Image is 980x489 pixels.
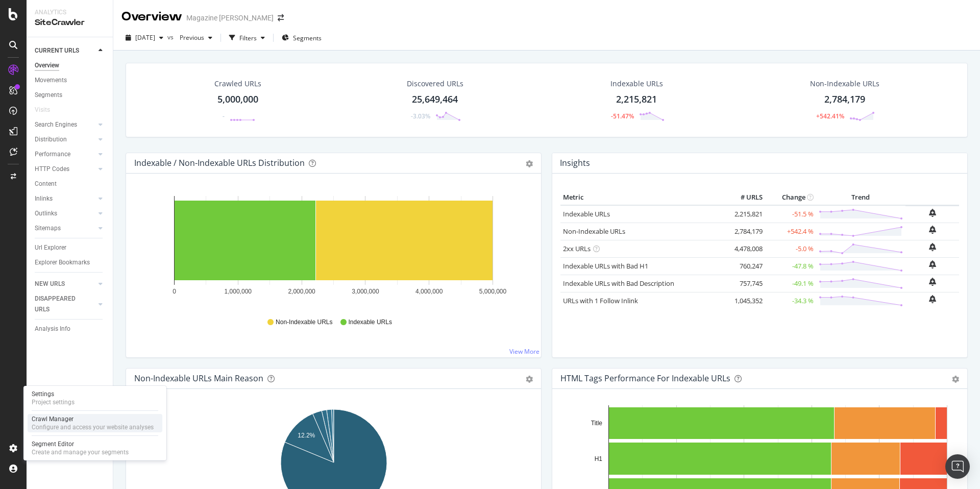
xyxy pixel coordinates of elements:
[35,149,70,160] div: Performance
[278,30,326,46] button: Segments
[765,190,816,205] th: Change
[35,60,59,71] div: Overview
[563,261,648,271] a: Indexable URLs with Bad H1
[35,193,53,204] div: Inlinks
[560,156,590,170] h4: Insights
[121,30,167,46] button: [DATE]
[816,112,844,120] div: +542.41%
[35,294,86,315] div: DISAPPEARED URLS
[35,193,95,204] a: Inlinks
[288,288,315,295] text: 2,000,000
[563,296,638,305] a: URLs with 1 Follow Inlink
[349,318,392,327] span: Indexable URLs
[765,240,816,257] td: -5.0 %
[32,390,75,398] div: Settings
[32,423,154,431] div: Configure and access your website analyses
[563,227,625,236] a: Non-Indexable URLs
[28,414,162,432] a: Crawl ManagerConfigure and access your website analyses
[724,223,765,240] td: 2,784,179
[186,13,274,23] div: Magazine [PERSON_NAME]
[276,318,332,327] span: Non-Indexable URLs
[35,119,95,130] a: Search Engines
[929,260,936,268] div: bell-plus
[278,14,284,21] div: arrow-right-arrow-left
[929,278,936,286] div: bell-plus
[35,242,66,253] div: Url Explorer
[35,179,106,189] a: Content
[929,209,936,217] div: bell-plus
[32,440,129,448] div: Segment Editor
[765,205,816,223] td: -51.5 %
[121,8,182,26] div: Overview
[293,34,322,42] span: Segments
[35,294,95,315] a: DISAPPEARED URLS
[167,33,176,41] span: vs
[35,90,62,101] div: Segments
[415,288,443,295] text: 4,000,000
[816,190,905,205] th: Trend
[352,288,379,295] text: 3,000,000
[35,134,67,145] div: Distribution
[35,179,57,189] div: Content
[35,45,95,56] a: CURRENT URLS
[563,279,674,288] a: Indexable URLs with Bad Description
[479,288,507,295] text: 5,000,000
[35,208,95,219] a: Outlinks
[724,205,765,223] td: 2,215,821
[223,112,225,120] div: -
[35,164,69,175] div: HTTP Codes
[810,79,879,89] div: Non-Indexable URLs
[35,257,106,268] a: Explorer Bookmarks
[35,223,61,234] div: Sitemaps
[724,240,765,257] td: 4,478,008
[724,292,765,309] td: 1,045,352
[35,134,95,145] a: Distribution
[509,347,540,356] a: View More
[35,324,106,334] a: Analysis Info
[32,398,75,406] div: Project settings
[35,324,70,334] div: Analysis Info
[134,373,263,383] div: Non-Indexable URLs Main Reason
[610,79,663,89] div: Indexable URLs
[412,93,458,106] div: 25,649,464
[560,373,730,383] div: HTML Tags Performance for Indexable URLs
[225,288,252,295] text: 1,000,000
[35,119,77,130] div: Search Engines
[929,295,936,303] div: bell-plus
[35,149,95,160] a: Performance
[28,389,162,407] a: SettingsProject settings
[35,45,79,56] div: CURRENT URLS
[526,160,533,167] div: gear
[35,8,105,17] div: Analytics
[32,448,129,456] div: Create and manage your segments
[28,439,162,457] a: Segment EditorCreate and manage your segments
[239,34,257,42] div: Filters
[35,75,106,86] a: Movements
[35,164,95,175] a: HTTP Codes
[560,190,724,205] th: Metric
[765,223,816,240] td: +542.4 %
[563,209,610,218] a: Indexable URLs
[217,93,258,106] div: 5,000,000
[35,75,67,86] div: Movements
[411,112,430,120] div: -3.03%
[134,190,533,308] svg: A chart.
[591,420,603,427] text: Title
[765,275,816,292] td: -49.1 %
[35,208,57,219] div: Outlinks
[824,93,865,106] div: 2,784,179
[35,105,60,115] a: Visits
[595,455,603,462] text: H1
[724,275,765,292] td: 757,745
[952,376,959,383] div: gear
[298,432,315,439] text: 12.2%
[35,279,65,289] div: NEW URLS
[765,257,816,275] td: -47.8 %
[765,292,816,309] td: -34.3 %
[214,79,261,89] div: Crawled URLs
[35,60,106,71] a: Overview
[135,33,155,42] span: 2025 Sep. 29th
[616,93,657,106] div: 2,215,821
[35,223,95,234] a: Sitemaps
